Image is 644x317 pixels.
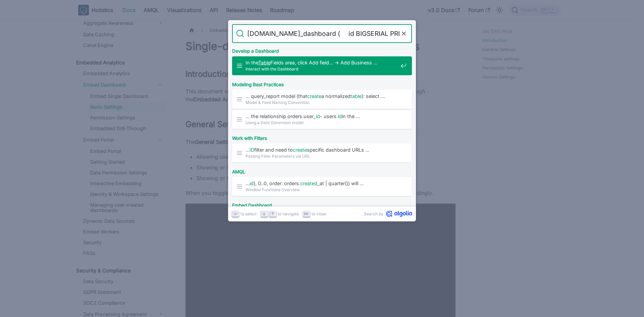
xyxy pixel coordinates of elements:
[262,211,267,216] svg: Arrow down
[233,211,238,216] svg: Enter key
[231,130,413,144] div: Work with Filters
[304,211,309,216] svg: Escape key
[246,59,398,66] span: In the Fields area, click Add field... → Add Business …
[307,93,321,99] mark: create
[240,211,257,217] span: to select
[246,93,398,99] span: … query_report model (that a normalized ): select …
[232,177,412,196] a: …id), 0..0, order: orders.created_at | quarter()) will …Window Functions Overview
[258,60,270,65] mark: Table
[246,113,398,119] span: … the relationship orders.user_ - users. in the …
[300,180,317,186] mark: created
[278,211,299,217] span: to navigate
[232,90,412,109] a: … query_report model (thatcreatea normalizedtable): select …Model & Field Naming Convention
[338,113,342,119] mark: id
[231,197,413,211] div: Embed Dashboard
[246,66,398,72] span: Interact with the Dashboard
[270,211,275,216] svg: Arrow up
[250,180,254,186] mark: id
[232,110,412,129] a: … the relationship orders.user_id- users.idin the …Using a Date Dimension model
[231,164,413,177] div: AMQL
[246,153,398,159] span: Passing Filter Parameters via URL
[246,187,398,193] span: Window Functions Overview
[351,93,362,99] mark: table
[312,211,326,217] span: to close
[316,113,320,119] mark: id
[232,144,412,162] a: …IDfilter and need tocreatespecific dashboard URLs …Passing Filter Parameters via URL
[364,211,412,217] a: Search byAlgolia
[400,30,408,38] button: Clear the query
[232,56,412,75] a: In theTableFields area, click Add field... → Add Business …Interact with the Dashboard
[293,147,307,153] mark: create
[231,76,413,90] div: Modeling Best Practices
[246,147,398,153] span: … filter and need to specific dashboard URLs …
[231,43,413,56] div: Develop a Dashboard
[386,211,412,217] svg: Algolia
[250,147,254,153] mark: ID
[246,180,398,187] span: … ), 0..0, order: orders. _at | quarter()) will …
[364,211,383,217] span: Search by
[246,119,398,126] span: Using a Date Dimension model
[246,99,398,106] span: Model & Field Naming Convention
[244,24,400,43] input: Search docs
